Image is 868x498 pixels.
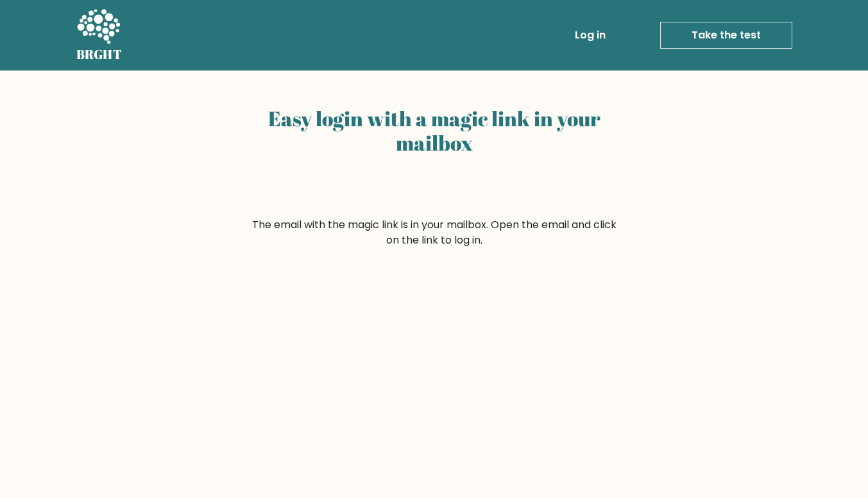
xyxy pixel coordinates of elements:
[76,5,123,65] a: BRGHT
[250,217,619,248] form: The email with the magic link is in your mailbox. Open the email and click on the link to log in.
[660,22,792,49] a: Take the test
[570,22,611,48] a: Log in
[76,47,123,62] h5: BRGHT
[250,106,619,156] h2: Easy login with a magic link in your mailbox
